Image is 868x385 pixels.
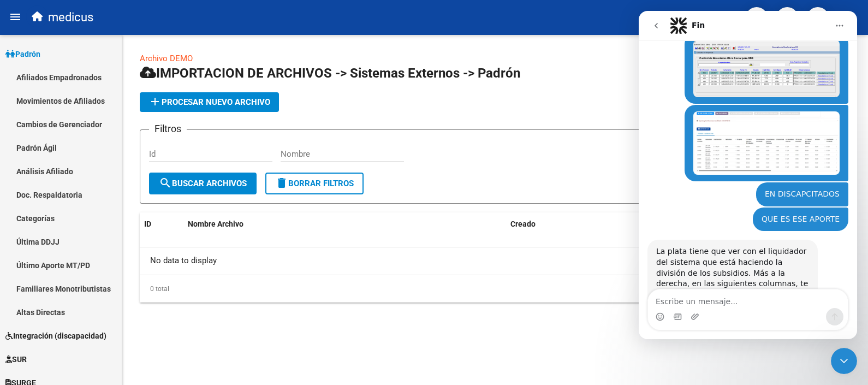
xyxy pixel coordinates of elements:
span: Padrón [5,48,40,60]
span: Buscar Archivos [159,179,247,188]
button: Procesar nuevo archivo [140,92,279,112]
span: Creado [510,220,536,228]
button: Buscar Archivos [149,173,257,194]
mat-icon: delete [275,176,288,189]
button: Borrar Filtros [265,173,364,194]
mat-icon: menu [9,10,22,23]
span: medicus [48,5,93,29]
datatable-header-cell: ID [140,212,183,236]
datatable-header-cell: Creado [506,212,851,236]
h3: Filtros [149,121,187,137]
div: 0 total [140,275,851,303]
a: Archivo DEMO [140,54,193,63]
span: Integración (discapacidad) [5,330,106,342]
div: No data to display [140,247,851,275]
mat-icon: search [159,176,172,189]
span: SUR [5,353,27,365]
iframe: Intercom live chat [831,348,857,374]
iframe: Intercom live chat [639,11,857,339]
mat-icon: add [148,95,162,108]
span: Procesar nuevo archivo [148,97,270,107]
span: ID [144,220,151,228]
span: IMPORTACION DE ARCHIVOS -> Sistemas Externos -> Padrón [140,66,520,81]
span: Nombre Archivo [188,220,243,228]
datatable-header-cell: Nombre Archivo [183,212,506,236]
span: Borrar Filtros [275,179,354,188]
